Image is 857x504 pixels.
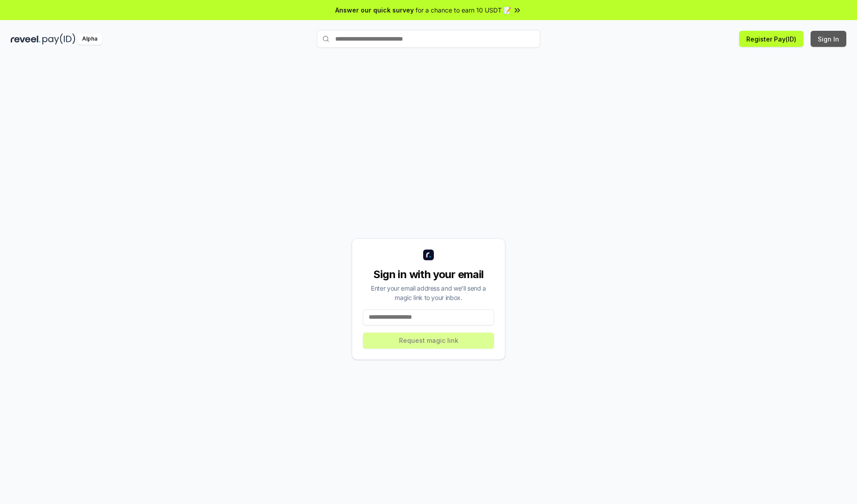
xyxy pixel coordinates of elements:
[363,283,494,302] div: Enter your email address and we’ll send a magic link to your inbox.
[739,31,803,47] button: Register Pay(ID)
[77,33,102,45] div: Alpha
[363,267,494,282] div: Sign in with your email
[811,31,846,47] button: Sign In
[423,250,434,260] img: logo_small
[42,33,75,45] img: pay_id
[11,33,41,45] img: reveel_dark
[416,5,511,15] span: for a chance to earn 10 USDT 📝
[335,5,414,15] span: Answer our quick survey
